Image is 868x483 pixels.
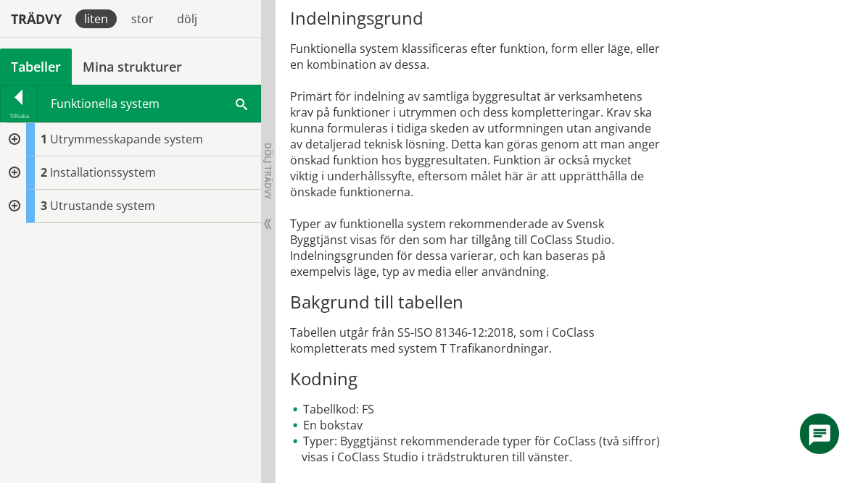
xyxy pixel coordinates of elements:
span: 1 [41,131,47,147]
span: Dölj trädvy [262,143,274,199]
div: Trädvy [3,11,70,27]
div: Funktionella system [38,85,260,122]
a: Mina strukturer [72,49,193,85]
span: Sök i tabellen [236,96,247,111]
div: liten [75,9,117,28]
div: stor [123,9,162,28]
div: dölj [168,9,206,28]
li: Tabellkod: FS [290,401,661,417]
li: Typer: Byggtjänst rekommenderade typer för CoClass (två siffror) visas i CoClass Studio i trädstr... [290,433,661,465]
h3: Indelningsgrund [290,7,661,29]
h3: Kodning [290,368,661,390]
span: Installationssystem [50,164,156,180]
span: Utrymmesskapande system [50,131,203,147]
div: Tillbaka [1,110,37,122]
span: Utrustande system [50,198,155,214]
span: 3 [41,198,47,214]
li: En bokstav [290,417,661,433]
span: 2 [41,164,47,180]
h3: Bakgrund till tabellen [290,291,661,313]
